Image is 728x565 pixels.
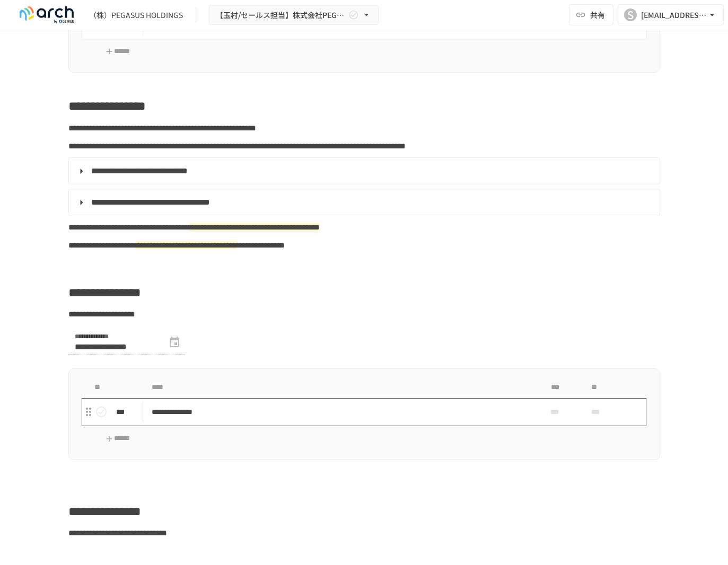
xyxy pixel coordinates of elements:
[89,10,183,21] div: （株）PEGASUS HOLDINGS
[569,4,613,25] button: 共有
[91,401,112,422] button: status
[13,6,81,23] img: logo-default@2x-9cf2c760.svg
[216,8,346,22] span: 【玉村/セールス担当】株式会社PEGASUS HOLDINGS様_初期設定サポート
[641,8,707,22] div: [EMAIL_ADDRESS][DOMAIN_NAME]
[209,5,379,25] button: 【玉村/セールス担当】株式会社PEGASUS HOLDINGS様_初期設定サポート
[590,9,605,21] span: 共有
[82,377,647,426] table: task table
[624,8,637,21] div: S
[618,4,724,25] button: S[EMAIL_ADDRESS][DOMAIN_NAME]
